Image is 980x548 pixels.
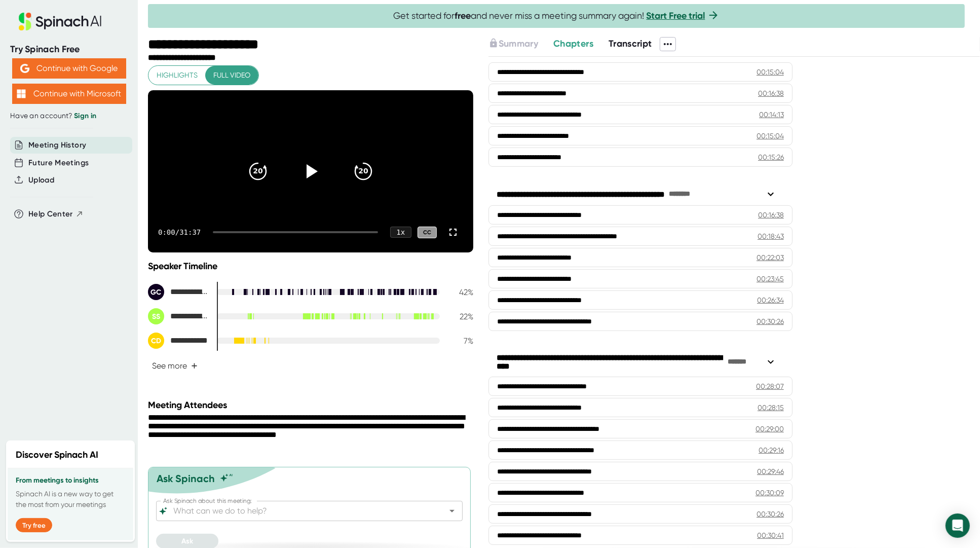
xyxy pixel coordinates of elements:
div: GC [148,284,164,300]
div: Cleven, Doug [148,333,209,349]
div: CD [148,333,164,349]
button: Chapters [553,37,593,51]
div: 1 x [390,227,411,238]
h2: Discover Spinach AI [16,448,98,462]
div: 42 % [448,287,473,297]
p: Spinach AI is a new way to get the most from your meetings [16,489,125,510]
div: 00:16:38 [758,210,784,220]
button: Highlights [148,66,206,85]
span: Full video [213,69,250,82]
div: 00:29:00 [756,424,784,434]
h3: From meetings to insights [16,477,125,485]
div: Meeting Attendees [148,399,476,411]
button: Transcript [609,37,652,51]
div: 00:26:34 [757,295,784,305]
div: Have an account? [10,112,128,121]
button: Summary [488,37,538,51]
button: Upload [28,174,54,186]
span: Highlights [157,69,198,82]
div: Saurabh Suman [148,308,209,324]
div: 00:15:04 [757,67,784,77]
button: Future Meetings [28,157,89,169]
div: Speaker Timeline [148,261,473,272]
span: Help Center [28,208,73,220]
button: Continue with Google [12,58,126,79]
div: Guerrero, Carlos [148,284,209,300]
div: 00:29:16 [759,445,784,455]
div: 00:16:38 [758,88,784,98]
div: 00:15:04 [757,131,784,141]
div: 00:30:26 [757,509,784,519]
button: Open [445,504,459,518]
div: 0:00 / 31:37 [158,228,201,236]
div: 00:30:09 [756,488,784,498]
div: 22 % [448,312,473,321]
div: SS [148,308,164,324]
span: Summary [499,38,538,49]
div: 00:14:13 [759,109,784,120]
button: Continue with Microsoft [12,84,126,104]
span: Transcript [609,38,652,49]
div: Try Spinach Free [10,44,128,55]
div: Open Intercom Messenger [946,514,970,538]
div: Ask Spinach [157,472,215,485]
div: 00:28:07 [756,381,784,391]
span: Ask [181,537,193,545]
span: + [191,362,198,370]
div: CC [418,227,437,238]
span: Get started for and never miss a meeting summary again! [394,10,720,22]
span: Chapters [553,38,593,49]
a: Sign in [74,112,96,120]
button: Full video [205,66,258,85]
div: 00:30:41 [757,530,784,540]
button: See more+ [148,357,202,375]
div: 00:28:15 [758,403,784,413]
div: 00:15:26 [758,152,784,162]
div: 00:23:45 [757,274,784,284]
div: 00:18:43 [758,231,784,241]
div: 7 % [448,336,473,346]
button: Meeting History [28,139,86,151]
img: Aehbyd4JwY73AAAAAElFTkSuQmCC [20,64,29,73]
input: What can we do to help? [171,504,430,518]
div: Upgrade to access [488,37,553,51]
div: 00:22:03 [757,252,784,263]
button: Try free [16,518,52,532]
div: 00:30:26 [757,316,784,326]
div: 00:29:46 [757,466,784,477]
button: Help Center [28,208,84,220]
b: free [455,10,471,21]
a: Start Free trial [647,10,705,21]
